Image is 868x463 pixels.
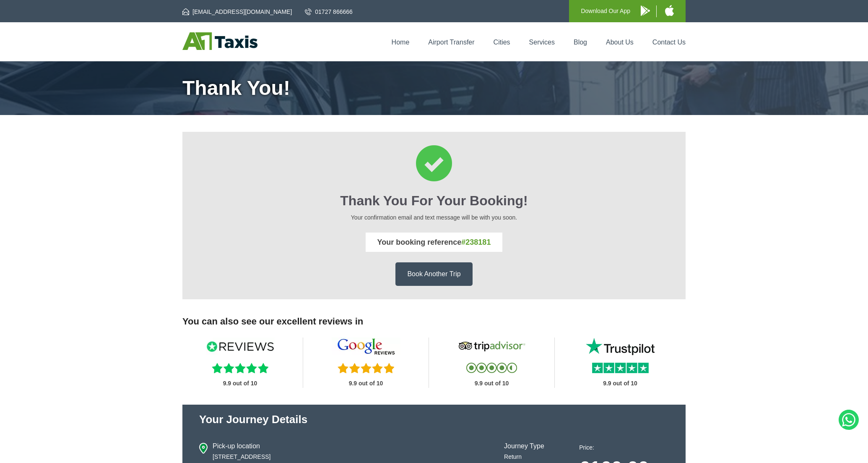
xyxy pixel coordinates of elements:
p: Return [504,452,544,461]
strong: 9.9 out of 10 [349,380,383,387]
img: Thank You for your booking Icon [416,145,452,181]
span: #238181 [461,238,491,246]
a: Cities [494,39,510,46]
p: Download Our App [581,6,630,16]
strong: 9.9 out of 10 [223,380,257,387]
h1: Thank You! [182,78,686,98]
p: Price: [579,443,669,452]
p: Your confirmation email and text message will be with you soon. [194,213,674,222]
img: A1 Taxis iPhone App [665,5,674,16]
a: Book Another Trip [395,262,472,286]
img: Trustpilot Reviews [586,337,655,355]
h3: You can also see our excellent reviews in [182,316,686,327]
a: Airport Transfer [428,39,474,46]
h4: Journey Type [504,443,544,450]
img: Reviews.io Stars [212,363,268,373]
a: Blog [574,39,587,46]
h2: Your journey Details [199,413,669,426]
h4: Pick-up location [213,443,469,450]
img: Reviews IO [206,337,275,355]
a: About Us [606,39,634,46]
a: Services [529,39,555,46]
img: Five Reviews Stars [338,363,394,373]
a: Home [392,39,410,46]
img: Google Reviews [332,337,400,355]
img: Tripadvisor Reviews [457,337,526,355]
strong: 9.9 out of 10 [603,380,637,387]
h2: Thank You for your booking! [194,193,674,209]
p: [STREET_ADDRESS] [213,452,469,461]
img: Tripadvisor Reviews Stars [466,363,517,373]
a: [EMAIL_ADDRESS][DOMAIN_NAME] [182,8,292,16]
img: Trustpilot Reviews Stars [592,363,649,373]
img: A1 Taxis Android App [641,5,650,16]
a: 01727 866666 [305,8,353,16]
strong: 9.9 out of 10 [475,380,509,387]
strong: Your booking reference [377,238,491,246]
img: A1 Taxis St Albans LTD [182,32,257,50]
a: Contact Us [652,39,686,46]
